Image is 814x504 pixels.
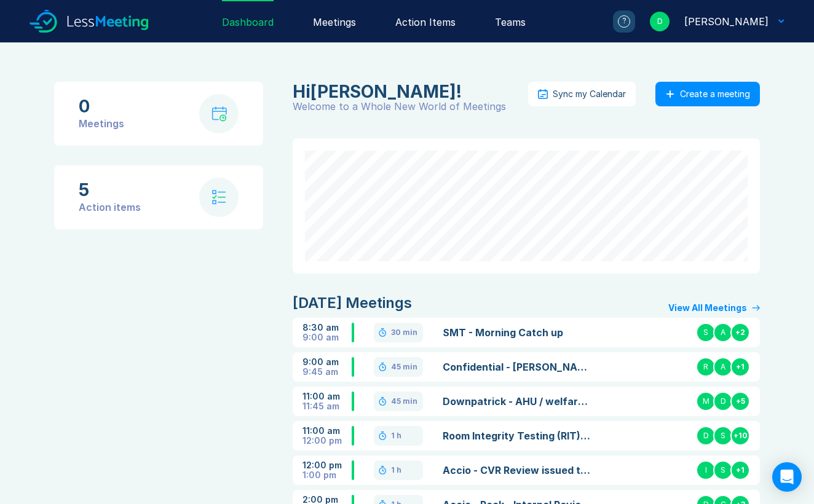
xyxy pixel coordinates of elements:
[668,303,760,313] a: View All Meetings
[696,357,716,377] div: R
[655,82,760,106] button: Create a meeting
[211,106,227,122] img: calendar-with-clock.svg
[212,190,226,205] img: check-list.svg
[79,180,141,200] div: 5
[391,328,417,337] div: 30 min
[443,463,592,478] a: Accio - CVR Review issued to IP
[696,323,716,342] div: S
[696,426,716,446] div: D
[302,460,352,470] div: 12:00 pm
[730,323,750,342] div: + 2
[772,462,802,492] div: Open Intercom Messenger
[302,401,352,411] div: 11:45 am
[79,116,124,131] div: Meetings
[730,426,750,446] div: + 10
[730,357,750,377] div: + 1
[302,392,352,401] div: 11:00 am
[684,14,769,29] div: Danny Sisson
[79,96,124,116] div: 0
[618,15,630,28] div: ?
[293,293,412,313] div: [DATE] Meetings
[293,101,528,111] div: Welcome to a Whole New World of Meetings
[79,200,141,215] div: Action items
[730,460,750,480] div: + 1
[650,12,670,31] div: D
[443,428,592,443] a: Room Integrity Testing (RIT) - [PERSON_NAME]
[553,89,626,99] div: Sync my Calendar
[443,325,592,340] a: SMT - Morning Catch up
[696,392,716,411] div: M
[713,426,733,446] div: S
[713,392,733,411] div: D
[713,357,733,377] div: A
[302,357,352,367] div: 9:00 am
[302,426,352,436] div: 11:00 am
[730,392,750,411] div: + 5
[302,470,352,480] div: 1:00 pm
[443,360,592,374] a: Confidential - [PERSON_NAME] - PM Role - [PERSON_NAME] Interview
[391,362,417,372] div: 45 min
[713,460,733,480] div: S
[302,367,352,377] div: 9:45 am
[391,465,401,475] div: 1 h
[668,303,747,313] div: View All Meetings
[302,323,352,333] div: 8:30 am
[696,460,716,480] div: I
[598,10,635,33] a: ?
[391,431,401,441] div: 1 h
[302,333,352,342] div: 9:00 am
[713,323,733,342] div: A
[528,82,636,106] button: Sync my Calendar
[293,82,521,101] div: Danny Sisson
[391,396,417,406] div: 45 min
[680,89,750,99] div: Create a meeting
[302,436,352,446] div: 12:00 pm
[443,394,592,409] a: Downpatrick - AHU / welfare cabins moves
